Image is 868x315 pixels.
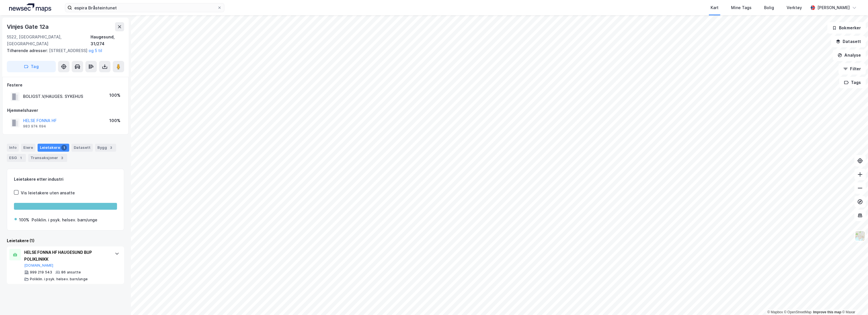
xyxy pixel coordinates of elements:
[23,124,46,129] div: 983 974 694
[7,144,19,152] div: Info
[24,249,109,263] div: HELSE FONNA HF HAUGESUND BUP POLIKLINIKK
[855,230,865,241] img: Z
[91,34,124,47] div: Haugesund, 31/274
[764,4,774,11] div: Bolig
[30,277,88,281] div: Poliklin. i psyk. helsev. barn/unge
[18,155,24,161] div: 1
[731,4,752,11] div: Mine Tags
[23,93,83,100] div: BOLIGST.V/HAUGES. SYKEHUS
[840,288,868,315] iframe: Chat Widget
[827,22,866,34] button: Bokmerker
[7,47,120,54] div: [STREET_ADDRESS]
[839,77,866,88] button: Tags
[30,270,52,275] div: 999 219 543
[24,263,54,268] button: [DOMAIN_NAME]
[767,310,783,314] a: Mapbox
[9,3,51,12] img: logo.a4113a55bc3d86da70a041830d287a7e.svg
[831,36,866,47] button: Datasett
[784,310,812,314] a: OpenStreetMap
[72,3,217,12] input: Søk på adresse, matrikkel, gårdeiere, leietakere eller personer
[7,48,49,53] span: Tilhørende adresser:
[7,154,26,162] div: ESG
[833,50,866,61] button: Analyse
[109,117,120,124] div: 100%
[19,217,29,223] div: 100%
[840,288,868,315] div: Kontrollprogram for chat
[817,4,850,11] div: [PERSON_NAME]
[21,144,35,152] div: Eiere
[108,145,114,151] div: 3
[28,154,67,162] div: Transaksjoner
[14,176,117,183] div: Leietakere etter industri
[61,270,81,275] div: 86 ansatte
[61,145,67,151] div: 1
[7,237,124,244] div: Leietakere (1)
[21,190,75,196] div: Vis leietakere uten ansatte
[95,144,116,152] div: Bygg
[38,144,69,152] div: Leietakere
[71,144,93,152] div: Datasett
[32,217,97,223] div: Poliklin. i psyk. helsev. barn/unge
[711,4,719,11] div: Kart
[59,155,65,161] div: 3
[109,92,120,99] div: 100%
[7,22,50,31] div: Vinjes Gate 12a
[7,61,56,72] button: Tag
[787,4,802,11] div: Verktøy
[7,34,91,47] div: 5522, [GEOGRAPHIC_DATA], [GEOGRAPHIC_DATA]
[7,82,124,88] div: Festere
[813,310,841,314] a: Improve this map
[7,107,124,114] div: Hjemmelshaver
[838,63,866,75] button: Filter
